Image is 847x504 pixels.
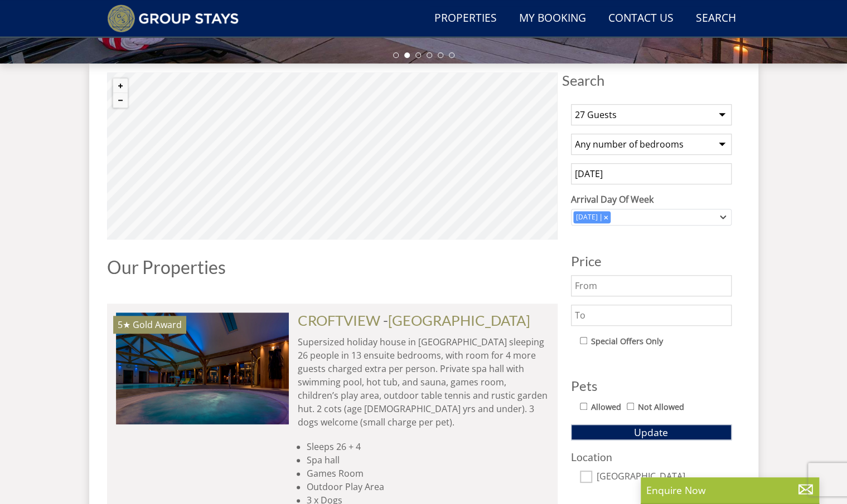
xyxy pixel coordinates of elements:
[597,471,732,483] label: [GEOGRAPHIC_DATA]
[571,163,732,184] input: Arrival Date
[571,451,732,463] h3: Location
[571,305,732,326] input: To
[430,6,501,31] a: Properties
[307,480,549,493] li: Outdoor Play Area
[307,467,549,480] li: Games Room
[113,79,128,93] button: Zoom in
[691,6,740,31] a: Search
[604,6,678,31] a: Contact Us
[116,312,289,424] a: 5★ Gold Award
[383,312,530,329] span: -
[298,312,380,329] a: CROFTVIEW
[591,401,621,413] label: Allowed
[107,257,558,277] h1: Our Properties
[107,4,239,32] img: Group Stays
[107,72,558,239] canvas: Map
[133,319,182,331] span: CROFTVIEW has been awarded a Gold Award by Visit England
[113,93,128,107] button: Zoom out
[571,209,732,226] div: Combobox
[118,319,130,331] span: CROFTVIEW has a 5 star rating under the Quality in Tourism Scheme
[571,379,732,393] h3: Pets
[388,312,530,329] a: [GEOGRAPHIC_DATA]
[307,453,549,467] li: Spa hall
[571,254,732,268] h3: Price
[562,72,740,88] span: Search
[571,424,732,440] button: Update
[591,335,663,348] label: Special Offers Only
[307,440,549,453] li: Sleeps 26 + 4
[571,275,732,296] input: From
[571,193,732,206] label: Arrival Day Of Week
[646,483,814,497] p: Enquire Now
[298,335,549,429] p: Supersized holiday house in [GEOGRAPHIC_DATA] sleeping 26 people in 13 ensuite bedrooms, with roo...
[638,401,684,413] label: Not Allowed
[573,212,601,222] div: [DATE]
[634,425,668,439] span: Update
[116,312,289,424] img: sleeps13.original.jpg
[515,6,591,31] a: My Booking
